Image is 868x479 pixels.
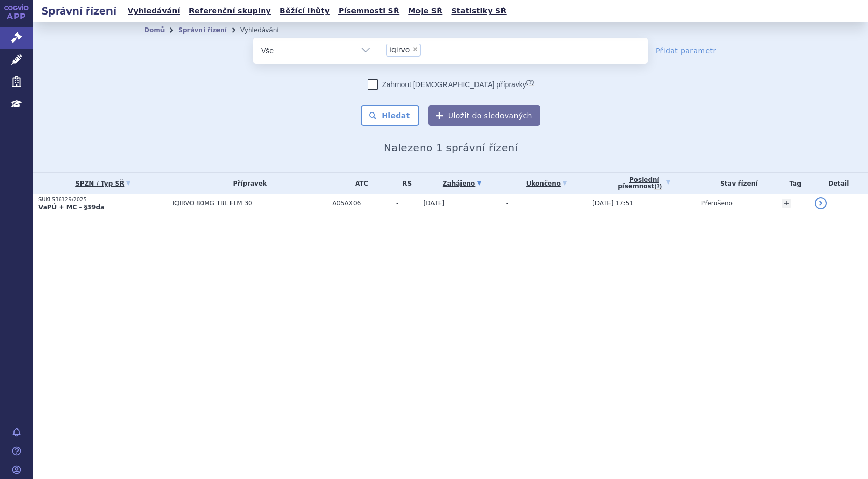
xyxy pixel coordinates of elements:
[592,173,696,194] a: Poslednípísemnost(?)
[38,196,167,203] p: SUKLS36129/2025
[178,26,227,34] a: Správní řízení
[424,200,445,207] span: [DATE]
[389,46,410,53] span: iqirvo
[277,4,333,18] a: Běžící lhůty
[33,4,125,18] h2: Správní řízení
[332,200,391,207] span: A05AX06
[809,173,868,194] th: Detail
[144,26,165,34] a: Domů
[384,142,518,154] span: Nalezeno 1 správní řízení
[424,43,429,56] input: iqirvo
[506,176,587,191] a: Ukončeno
[125,4,183,18] a: Vyhledávání
[167,173,327,194] th: Přípravek
[405,4,445,18] a: Moje SŘ
[654,184,662,190] abbr: (?)
[696,173,777,194] th: Stav řízení
[391,173,418,194] th: RS
[327,173,391,194] th: ATC
[656,46,716,56] a: Přidat parametr
[777,173,809,194] th: Tag
[428,105,540,126] button: Uložit do sledovaných
[396,200,418,207] span: -
[424,176,501,191] a: Zahájeno
[782,199,791,208] a: +
[368,79,534,90] label: Zahrnout [DEMOGRAPHIC_DATA] přípravky
[701,200,733,207] span: Přerušeno
[412,46,418,52] span: ×
[335,4,402,18] a: Písemnosti SŘ
[526,79,534,86] abbr: (?)
[506,200,508,207] span: -
[186,4,274,18] a: Referenční skupiny
[361,105,419,126] button: Hledat
[592,200,633,207] span: [DATE] 17:51
[38,204,104,211] strong: VaPÚ + MC - §39da
[240,22,292,38] li: Vyhledávání
[172,200,327,207] span: IQIRVO 80MG TBL FLM 30
[38,176,167,191] a: SPZN / Typ SŘ
[448,4,509,18] a: Statistiky SŘ
[815,197,827,209] a: detail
